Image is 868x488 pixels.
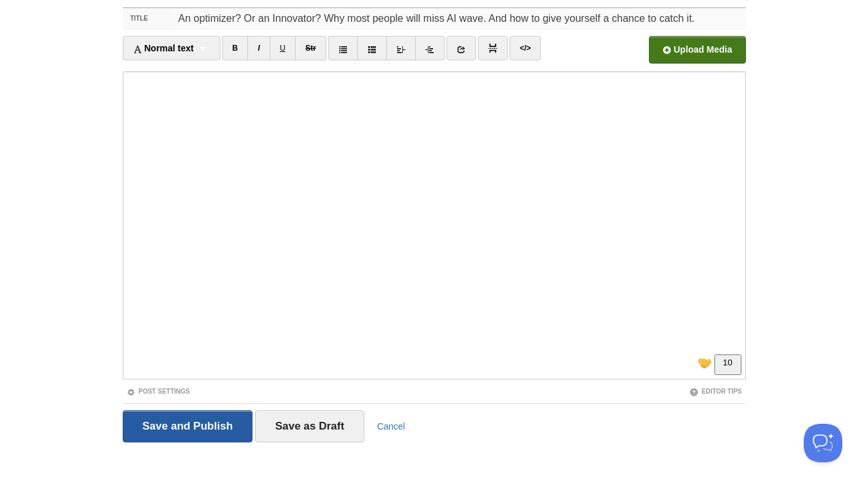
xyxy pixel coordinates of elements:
input: Save as Draft [255,410,364,442]
iframe: Help Scout Beacon - Open [804,424,842,462]
a: B [222,36,249,60]
a: Editor Tips [689,388,742,395]
img: pagebreak-icon.png [488,44,497,53]
span: Normal text [133,43,194,53]
del: Str [305,44,316,53]
a: I [247,36,270,60]
a: Post Settings [127,388,190,395]
a: Str [295,36,326,60]
input: Save and Publish [123,410,253,442]
a: Cancel [377,421,405,431]
a: U [270,36,296,60]
label: Title [123,8,175,29]
a: </> [509,36,541,60]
